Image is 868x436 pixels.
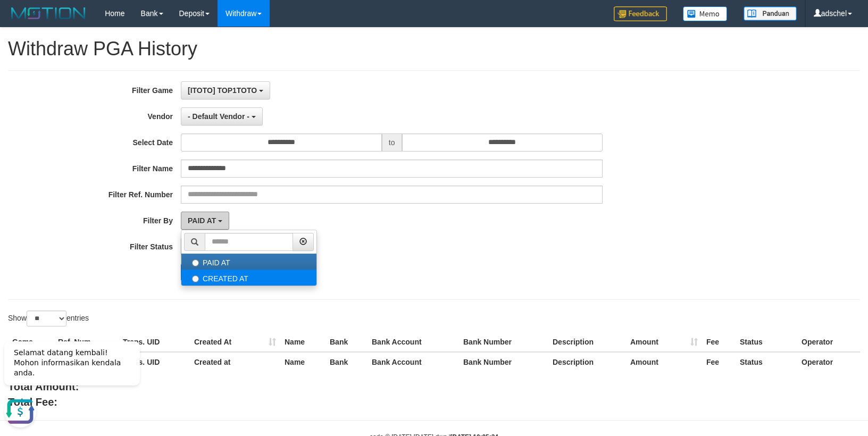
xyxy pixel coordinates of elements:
[280,332,325,352] th: Name
[192,259,199,266] input: PAID AT
[8,5,89,21] img: MOTION_logo.png
[797,332,860,352] th: Operator
[744,6,797,21] img: panduan.png
[181,107,263,125] button: - Default Vendor -
[368,332,459,352] th: Bank Account
[459,352,548,372] th: Bank Number
[14,16,121,45] span: Selamat datang kembali! Mohon informasikan kendala anda.
[382,133,402,152] span: to
[188,86,257,95] span: [ITOTO] TOP1TOTO
[181,254,316,270] label: PAID AT
[797,352,860,372] th: Operator
[119,352,190,372] th: Trans. UID
[181,270,316,286] label: CREATED AT
[181,81,270,99] button: [ITOTO] TOP1TOTO
[192,275,199,282] input: CREATED AT
[8,311,89,326] label: Show entries
[325,352,368,372] th: Bank
[459,332,548,352] th: Bank Number
[181,212,229,230] button: PAID AT
[119,332,190,352] th: Trans. UID
[368,352,459,372] th: Bank Account
[190,332,280,352] th: Created At
[614,6,667,21] img: Feedback.jpg
[736,332,797,352] th: Status
[702,352,736,372] th: Fee
[548,332,626,352] th: Description
[683,6,728,21] img: Button%20Memo.svg
[736,352,797,372] th: Status
[626,332,702,352] th: Amount
[626,352,702,372] th: Amount
[8,38,860,60] h1: Withdraw PGA History
[27,311,66,326] select: Showentries
[280,352,325,372] th: Name
[702,332,736,352] th: Fee
[188,216,216,225] span: PAID AT
[190,352,280,372] th: Created at
[188,112,249,121] span: - Default Vendor -
[548,352,626,372] th: Description
[325,332,368,352] th: Bank
[4,64,36,96] button: Open LiveChat chat widget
